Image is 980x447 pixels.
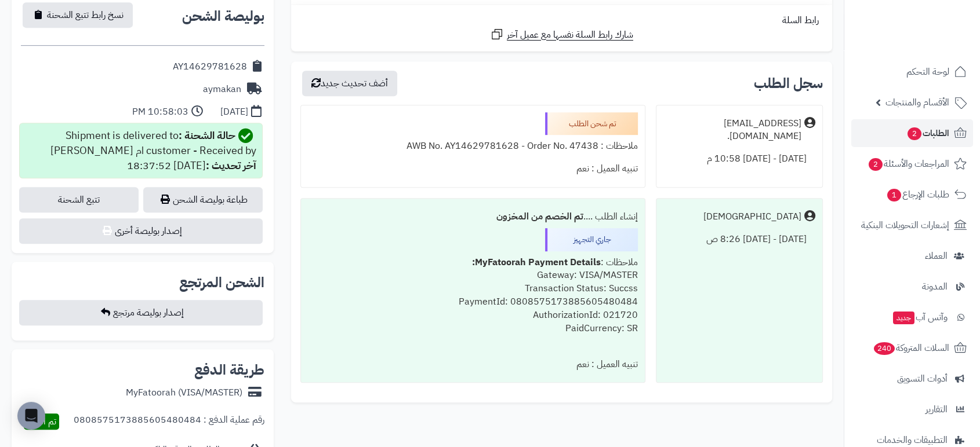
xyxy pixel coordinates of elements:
div: تنبيه العميل : نعم [308,157,638,180]
span: 1 [887,189,901,201]
div: Open Intercom Messenger [17,402,45,430]
h2: بوليصة الشحن [182,9,264,23]
a: إشعارات التحويلات البنكية [851,211,973,239]
span: وآتس آب [892,309,948,325]
span: أدوات التسويق [897,371,948,387]
div: [DATE] - [DATE] 10:58 م [663,148,815,170]
div: AY14629781628 [173,60,247,74]
div: إنشاء الطلب .... [308,206,638,228]
button: إصدار بوليصة أخرى [19,218,263,244]
span: الأقسام والمنتجات [885,94,949,111]
h2: طريقة الدفع [194,363,264,377]
strong: حالة الشحنة : [179,128,235,144]
span: التقارير [925,401,948,417]
a: المدونة [851,273,973,301]
div: تم شحن الطلب [545,112,638,135]
div: رابط السلة [296,14,827,27]
span: الطلبات [906,125,949,141]
div: [DATE] - [DATE] 8:26 ص [663,228,815,251]
div: Shipment is delivered to customer - Received by ام [PERSON_NAME] [DATE] 18:37:52 [26,128,256,173]
img: logo-2.png [901,9,969,33]
strong: آخر تحديث : [206,157,256,173]
span: العملاء [925,248,948,264]
div: ملاحظات : Gateway: VISA/MASTER Transaction Status: Succss PaymentId: 0808575173885605480484 Autho... [308,251,638,353]
div: MyFatoorah (VISA/MASTER) [126,386,242,400]
a: طباعة بوليصة الشحن [143,187,263,212]
a: تتبع الشحنة [19,187,139,212]
button: إصدار بوليصة مرتجع [19,300,263,325]
h3: سجل الطلب [754,76,823,90]
a: لوحة التحكم [851,58,973,86]
a: وآتس آبجديد [851,303,973,331]
b: MyFatoorah Payment Details: [472,255,601,269]
span: 2 [908,127,921,140]
a: العملاء [851,242,973,270]
span: جديد [893,312,914,324]
button: أضف تحديث جديد [302,71,397,96]
span: السلات المتروكة [873,340,949,356]
div: [DATE] [220,105,248,119]
div: جاري التجهيز [545,228,638,251]
b: تم الخصم من المخزون [496,210,583,223]
span: نسخ رابط تتبع الشحنة [47,8,124,22]
span: المدونة [922,279,948,295]
span: 2 [869,158,883,171]
h2: الشحن المرتجع [179,276,264,290]
span: طلبات الإرجاع [886,186,949,203]
span: المراجعات والأسئلة [868,156,949,172]
a: السلات المتروكة240 [851,334,973,362]
span: شارك رابط السلة نفسها مع عميل آخر [507,28,633,42]
a: أدوات التسويق [851,365,973,393]
div: تنبيه العميل : نعم [308,353,638,376]
a: شارك رابط السلة نفسها مع عميل آخر [490,27,633,42]
a: التقارير [851,395,973,423]
div: aymakan [203,83,241,96]
div: [EMAIL_ADDRESS][DOMAIN_NAME]. [663,117,801,144]
a: الطلبات2 [851,119,973,147]
div: 10:58:03 PM [132,105,188,119]
div: رقم عملية الدفع : 0808575173885605480484 [74,413,264,430]
a: طلبات الإرجاع1 [851,181,973,208]
div: ملاحظات : AWB No. AY14629781628 - Order No. 47438 [308,135,638,157]
span: إشعارات التحويلات البنكية [861,217,949,233]
span: 240 [874,342,895,355]
span: لوحة التحكم [906,64,949,80]
a: المراجعات والأسئلة2 [851,150,973,178]
button: نسخ رابط تتبع الشحنة [23,2,133,28]
div: [DEMOGRAPHIC_DATA] [703,210,801,223]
